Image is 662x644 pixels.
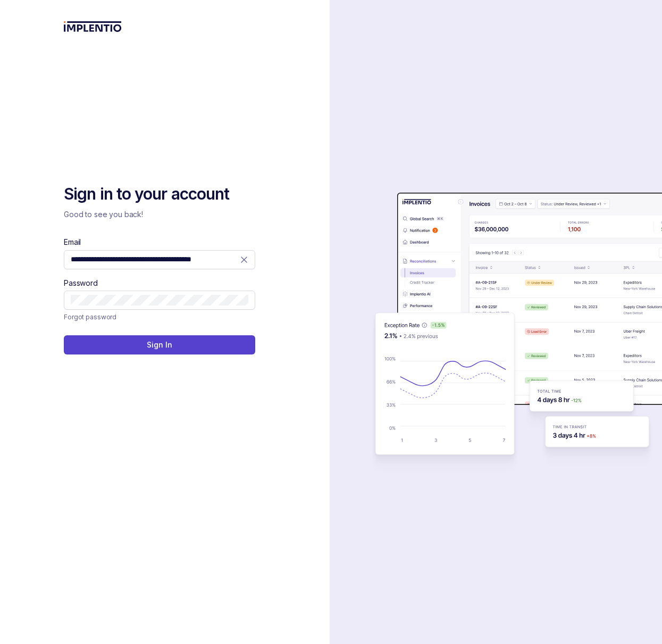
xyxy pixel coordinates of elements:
label: Password [64,278,98,288]
p: Sign In [147,340,172,350]
button: Sign In [64,335,255,354]
p: Good to see you back! [64,209,255,220]
img: logo [64,21,122,32]
a: Link Forgot password [64,312,116,323]
p: Forgot password [64,312,116,323]
label: Email [64,237,81,247]
h2: Sign in to your account [64,184,255,205]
